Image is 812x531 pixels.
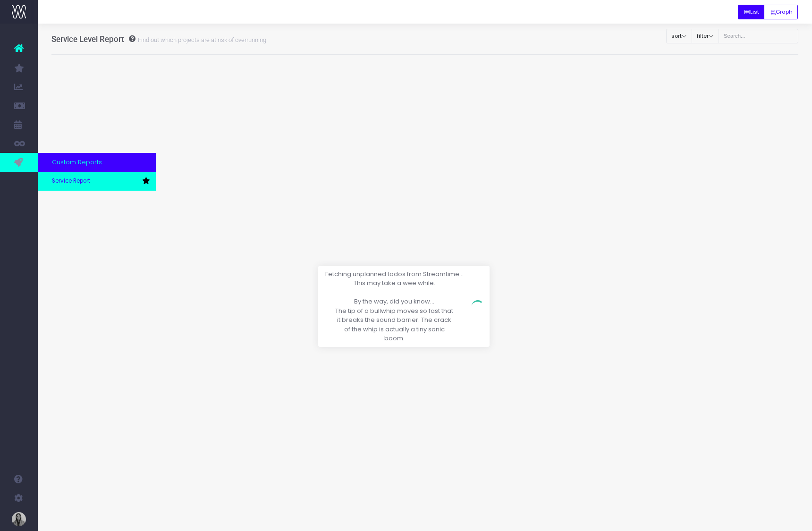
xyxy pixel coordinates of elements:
[738,5,764,19] button: List
[52,177,90,185] span: Service Report
[318,266,471,347] span: Fetching unplanned todos from Streamtime... This may take a wee while.
[12,512,26,526] img: images/default_profile_image.png
[335,297,453,343] span: By the way, did you know... The tip of a bullwhip moves so fast that it breaks the sound barrier....
[52,158,102,167] span: Custom Reports
[38,172,156,191] a: Service Report
[738,2,798,22] div: Small button group
[764,5,798,19] button: Graph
